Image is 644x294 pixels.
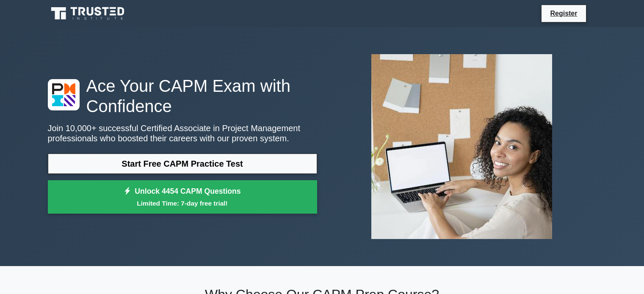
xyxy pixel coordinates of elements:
[48,76,317,116] h1: Ace Your CAPM Exam with Confidence
[48,154,317,174] a: Start Free CAPM Practice Test
[48,180,317,214] a: Unlock 4454 CAPM QuestionsLimited Time: 7-day free trial!
[545,8,582,19] a: Register
[58,198,307,208] small: Limited Time: 7-day free trial!
[48,123,317,143] p: Join 10,000+ successful Certified Associate in Project Management professionals who boosted their...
